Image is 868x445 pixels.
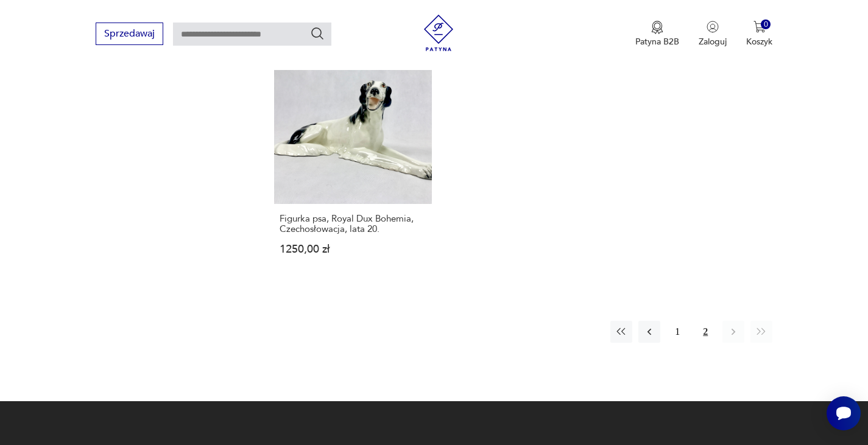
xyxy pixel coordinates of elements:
iframe: Smartsupp widget button [827,396,861,430]
img: Ikonka użytkownika [707,21,719,33]
a: Ikona medaluPatyna B2B [635,21,679,47]
button: 0Koszyk [746,21,772,47]
button: 1 [666,321,688,343]
h3: Figurka psa, Royal Dux Bohemia, Czechosłowacja, lata 20. [280,214,427,234]
button: 2 [694,321,716,343]
button: Sprzedawaj [96,23,163,45]
p: Patyna B2B [635,36,679,47]
a: Sprzedawaj [96,30,163,39]
button: Szukaj [310,26,325,41]
p: Koszyk [746,36,772,47]
div: 0 [761,19,771,30]
img: Ikona koszyka [753,21,766,33]
a: Figurka psa, Royal Dux Bohemia, Czechosłowacja, lata 20.Figurka psa, Royal Dux Bohemia, Czechosło... [274,46,432,279]
p: Zaloguj [699,36,727,47]
img: Patyna - sklep z meblami i dekoracjami vintage [420,15,457,51]
button: Zaloguj [699,21,727,47]
img: Ikona medalu [651,21,663,34]
button: Patyna B2B [635,21,679,47]
p: 1250,00 zł [280,244,427,254]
